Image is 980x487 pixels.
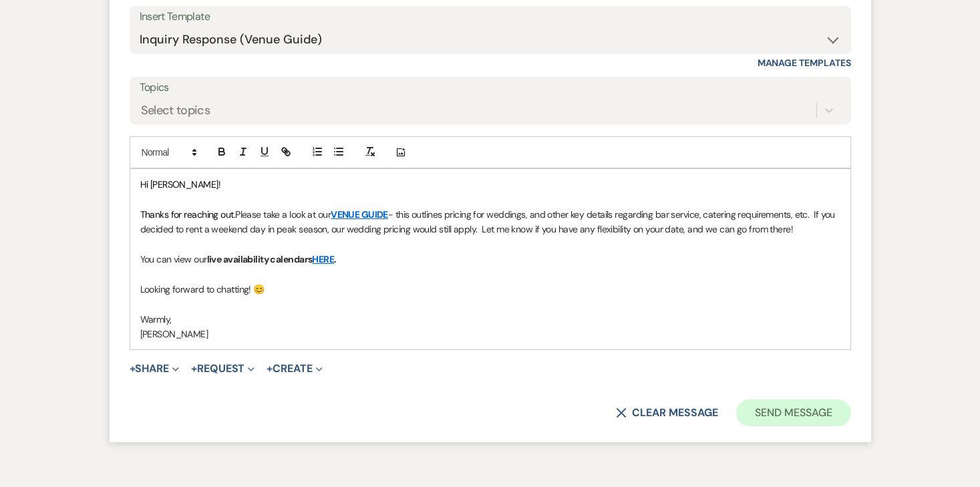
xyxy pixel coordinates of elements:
p: [PERSON_NAME] [140,327,840,341]
span: Hi [PERSON_NAME]! [140,178,220,190]
div: Select topics [141,101,210,119]
a: HERE [312,253,334,265]
span: Thanks for reaching out. [140,208,236,220]
div: Insert Template [140,7,841,27]
p: Please take a look at our - this outlines pricing for weddings, and other key details regarding b... [140,207,840,237]
p: Looking forward to chatting! 😊 [140,282,840,297]
button: Request [191,363,255,374]
button: Share [130,363,180,374]
label: Topics [140,78,841,98]
span: + [191,363,197,374]
p: You can view our [140,252,840,267]
p: Warmly, [140,312,840,327]
a: VENUE GUIDE [331,208,388,220]
strong: live availability calendars . [207,253,337,265]
a: Manage Templates [758,57,851,69]
span: + [130,363,136,374]
button: Clear message [616,408,717,418]
button: Create [267,363,322,374]
span: + [267,363,273,374]
button: Send Message [736,399,850,426]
